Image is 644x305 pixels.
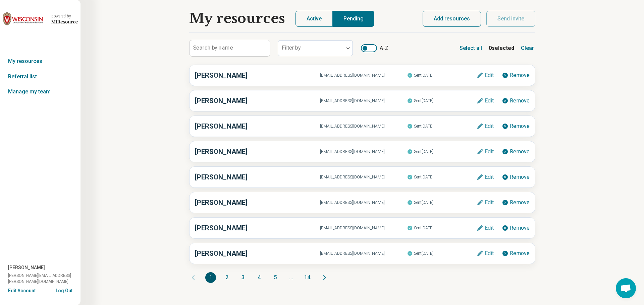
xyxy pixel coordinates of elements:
[502,72,530,79] button: Remove
[320,123,407,129] span: [EMAIL_ADDRESS][DOMAIN_NAME]
[407,198,477,207] span: Sent [DATE]
[485,149,494,154] span: Edit
[510,225,530,231] span: Remove
[320,174,407,180] span: [EMAIL_ADDRESS][DOMAIN_NAME]
[407,147,477,156] span: Sent [DATE]
[489,44,514,52] b: 0 selected
[485,251,494,256] span: Edit
[193,45,233,51] label: Search by name
[502,199,530,206] button: Remove
[477,174,494,180] button: Edit
[270,272,280,283] button: 5
[302,272,313,283] button: 14
[195,248,320,258] h3: [PERSON_NAME]
[286,272,297,283] span: ...
[189,11,285,27] h1: My resources
[321,272,329,283] button: Next page
[477,148,494,155] button: Edit
[485,124,494,129] span: Edit
[510,73,530,78] span: Remove
[477,123,494,130] button: Edit
[320,200,407,206] span: [EMAIL_ADDRESS][DOMAIN_NAME]
[407,249,477,258] span: Sent [DATE]
[458,43,483,54] button: Select all
[502,97,530,104] button: Remove
[333,11,374,27] button: Pending
[296,11,333,27] button: Active
[320,225,407,231] span: [EMAIL_ADDRESS][DOMAIN_NAME]
[477,250,494,257] button: Edit
[485,225,494,231] span: Edit
[8,287,36,294] button: Edit Account
[195,198,320,208] h3: [PERSON_NAME]
[189,272,197,283] button: Previous page
[195,96,320,106] h3: [PERSON_NAME]
[320,98,407,104] span: [EMAIL_ADDRESS][DOMAIN_NAME]
[502,123,530,130] button: Remove
[477,72,494,79] button: Edit
[477,97,494,104] button: Edit
[510,251,530,256] span: Remove
[485,200,494,205] span: Edit
[254,272,264,283] button: 4
[320,149,407,155] span: [EMAIL_ADDRESS][DOMAIN_NAME]
[407,96,477,105] span: Sent [DATE]
[51,13,78,19] div: powered by
[3,11,43,27] img: University of Wisconsin-Madison
[8,273,80,285] span: [PERSON_NAME][EMAIL_ADDRESS][PERSON_NAME][DOMAIN_NAME]
[221,272,232,283] button: 2
[520,43,535,54] button: Clear
[477,199,494,206] button: Edit
[407,71,477,80] span: Sent [DATE]
[407,122,477,131] span: Sent [DATE]
[320,250,407,256] span: [EMAIL_ADDRESS][DOMAIN_NAME]
[502,148,530,155] button: Remove
[205,272,216,283] button: 1
[195,172,320,182] h3: [PERSON_NAME]
[361,44,388,52] label: A-Z
[510,174,530,180] span: Remove
[485,98,494,103] span: Edit
[195,223,320,233] h3: [PERSON_NAME]
[477,225,494,231] button: Edit
[485,174,494,180] span: Edit
[510,149,530,154] span: Remove
[407,224,477,232] span: Sent [DATE]
[195,121,320,131] h3: [PERSON_NAME]
[502,225,530,231] button: Remove
[423,11,481,27] button: Add resources
[237,272,248,283] button: 3
[510,200,530,205] span: Remove
[320,72,407,78] span: [EMAIL_ADDRESS][DOMAIN_NAME]
[616,278,636,298] div: Open chat
[195,70,320,80] h3: [PERSON_NAME]
[282,45,301,51] label: Filter by
[3,11,78,27] a: University of Wisconsin-Madisonpowered by
[510,98,530,103] span: Remove
[502,250,530,257] button: Remove
[486,11,535,27] button: Send invite
[407,173,477,181] span: Sent [DATE]
[8,264,45,271] span: [PERSON_NAME]
[510,124,530,129] span: Remove
[56,287,72,293] button: Log Out
[195,147,320,157] h3: [PERSON_NAME]
[502,174,530,180] button: Remove
[485,73,494,78] span: Edit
